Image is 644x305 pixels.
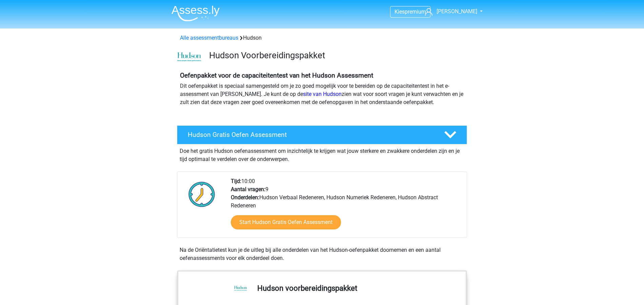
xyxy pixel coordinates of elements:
[177,52,201,62] img: cefd0e47479f4eb8e8c001c0d358d5812e054fa8.png
[209,50,462,61] h3: Hudson Voorbereidingspakket
[231,178,241,184] b: Tijd:
[172,5,220,21] img: Assessly
[422,7,478,16] a: [PERSON_NAME]
[180,72,373,79] b: Oefenpakket voor de capaciteitentest van het Hudson Assessment
[437,8,477,15] span: [PERSON_NAME]
[405,8,426,15] span: premium
[231,194,259,201] b: Onderdelen:
[226,177,466,238] div: 10:00 9 Hudson Verbaal Redeneren, Hudson Numeriek Redeneren, Hudson Abstract Redeneren
[188,131,433,139] h4: Hudson Gratis Oefen Assessment
[177,34,467,42] div: Hudson
[180,82,464,106] p: Dit oefenpakket is speciaal samengesteld om je zo goed mogelijk voor te bereiden op de capaciteit...
[180,35,238,41] a: Alle assessmentbureaus
[231,186,265,192] b: Aantal vragen:
[395,8,405,15] span: Kies
[231,215,341,229] a: Start Hudson Gratis Oefen Assessment
[177,144,467,163] div: Doe het gratis Hudson oefenassessment om inzichtelijk te krijgen wat jouw sterkere en zwakkere on...
[390,7,430,16] a: Kiespremium
[177,246,467,262] div: Na de Oriëntatietest kun je de uitleg bij alle onderdelen van het Hudson-oefenpakket doornemen en...
[174,125,470,144] a: Hudson Gratis Oefen Assessment
[303,91,342,97] a: site van Hudson
[185,177,219,211] img: Klok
